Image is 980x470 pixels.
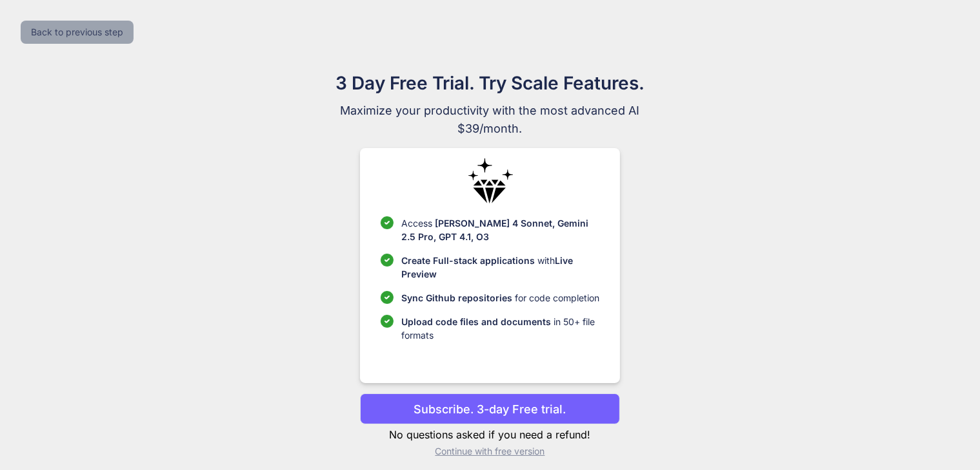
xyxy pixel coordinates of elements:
span: Sync Github repositories [401,292,512,303]
h1: 3 Day Free Trial. Try Scale Features. [274,70,707,97]
p: with [401,254,599,281]
button: Back to previous step [21,21,134,44]
p: No questions asked if you need a refund! [360,427,620,442]
button: Subscribe. 3-day Free trial. [360,393,620,424]
p: in 50+ file formats [401,315,599,342]
img: checklist [381,291,394,304]
p: Access [401,216,599,243]
img: checklist [381,254,394,267]
img: checklist [381,315,394,328]
p: Continue with free version [360,445,620,458]
p: Subscribe. 3-day Free trial. [414,400,566,418]
span: [PERSON_NAME] 4 Sonnet, Gemini 2.5 Pro, GPT 4.1, O3 [401,218,588,242]
span: Maximize your productivity with the most advanced AI [274,102,707,120]
span: Upload code files and documents [401,316,551,327]
p: for code completion [401,291,599,305]
span: $39/month. [274,120,707,138]
span: Create Full-stack applications [401,255,537,266]
img: checklist [381,216,394,229]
